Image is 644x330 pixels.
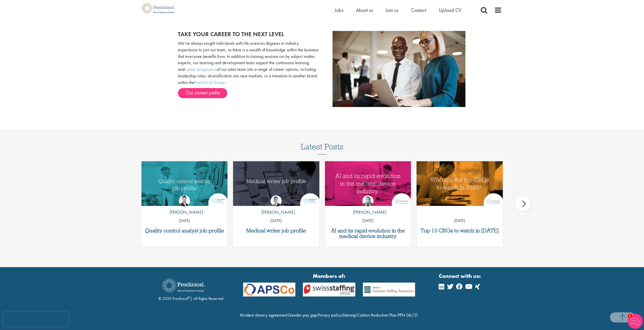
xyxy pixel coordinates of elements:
div: next [516,196,531,211]
a: Medical writer job profile [236,228,317,233]
a: Jobs [335,7,343,13]
img: Hannah Burke [362,195,373,206]
a: Joshua Godden [PERSON_NAME] [166,195,203,218]
a: AI and its rapid evolution in the medical device industry [327,228,409,239]
a: Link to a post [141,161,228,206]
img: Top 10 CROs 2025 | Proclinical [417,161,503,206]
img: AI and Its Impact on the Medical Device Industry | Proclinical [325,161,411,206]
a: Carbon Reduction Plan PPN 06/21 [357,312,418,318]
p: [PERSON_NAME] [166,209,203,215]
p: We’ve always sought individuals with life sciences degrees or industry experience to join our tea... [178,40,318,85]
a: George Watson [PERSON_NAME] [258,195,295,218]
a: Join us [386,7,398,13]
img: APSCo [239,282,299,296]
h2: Take your career to the next level [178,31,318,37]
a: Our career paths [178,88,227,98]
span: 1 [628,314,632,318]
img: Proclinical Recruitment [158,275,209,296]
a: Quality control analyst job profile [144,228,225,233]
img: Joshua Godden [179,195,190,206]
strong: Connect with us: [439,272,482,280]
a: career progression [184,66,217,72]
p: [DATE] [325,218,411,224]
img: quality control analyst job profile [141,161,228,206]
p: [DATE] [141,218,228,224]
iframe: reCAPTCHA [4,311,68,326]
a: Gender pay gap [288,312,317,318]
a: Modern slavery agreement [240,312,287,318]
a: Proclinical Group [194,79,225,85]
a: About us [356,7,373,13]
img: Medical writer job profile [233,161,319,206]
div: © 2023 Proclinical | All Rights Reserved [158,275,223,302]
a: Upload CV [439,7,461,13]
p: [DATE] [233,218,319,224]
a: Link to a post [417,161,503,206]
strong: Members of: [243,272,415,280]
sup: ® [188,295,190,299]
a: Contact [411,7,426,13]
a: Sitemap [342,312,356,318]
a: Privacy policy [317,312,342,318]
p: [PERSON_NAME] [258,209,295,215]
img: APSCo [299,282,359,296]
a: Link to a post [325,161,411,206]
a: Link to a post [233,161,319,206]
img: George Watson [271,195,282,206]
img: Chatbot [628,314,643,329]
a: Hannah Burke [PERSON_NAME] [349,195,386,218]
h3: Latest Posts [301,142,343,155]
img: APSCo [359,282,419,296]
p: [DATE] [417,218,503,224]
a: Top 10 CROs to watch in [DATE] [419,228,500,233]
p: [PERSON_NAME] [349,209,386,215]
